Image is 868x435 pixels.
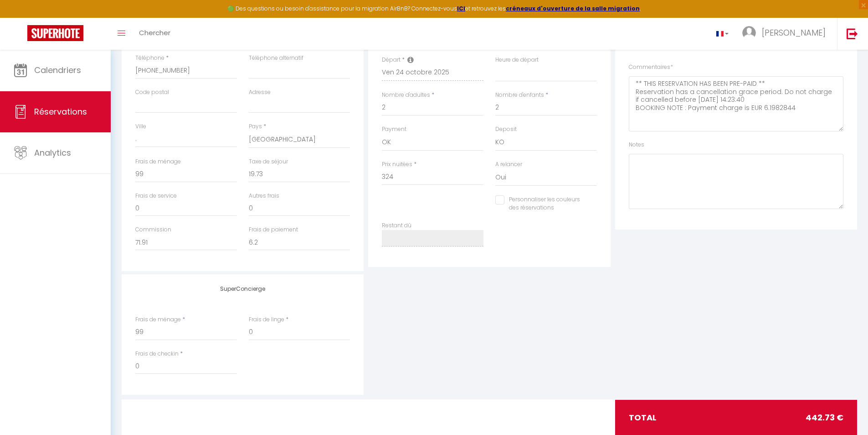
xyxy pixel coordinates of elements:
label: Frais de ménage [135,315,181,324]
label: A relancer [495,160,522,169]
label: Taxe de séjour [249,157,288,166]
label: Frais de checkin [135,350,179,358]
label: Nombre d'adultes [382,91,430,100]
span: Calendriers [34,64,81,76]
label: Frais de linge [249,315,284,324]
span: 442.73 € [806,411,843,424]
label: Frais de paiement [249,225,298,234]
label: Prix nuitées [382,160,412,169]
label: Commission [135,225,171,234]
label: Téléphone alternatif [249,54,303,63]
label: Code postal [135,88,169,97]
a: ICI [457,5,465,12]
span: [PERSON_NAME] [762,27,826,38]
label: Téléphone [135,54,164,63]
label: Payment [382,125,406,134]
h4: SuperConcierge [135,286,350,292]
label: Autres frais [249,192,279,200]
label: Notes [629,141,644,149]
span: Chercher [139,28,170,37]
label: Commentaires [629,63,673,72]
a: créneaux d'ouverture de la salle migration [506,5,640,12]
img: ... [742,26,756,40]
label: Frais de service [135,192,177,200]
label: Nombre d'enfants [495,91,544,100]
label: Adresse [249,88,271,97]
label: Ville [135,122,146,131]
a: ... [PERSON_NAME] [735,18,837,50]
button: Ouvrir le widget de chat LiveChat [7,4,35,31]
label: Deposit [495,125,517,134]
span: Réservations [34,106,87,117]
label: Heure de départ [495,56,539,64]
label: Frais de ménage [135,157,181,166]
label: Restant dû [382,221,411,230]
label: Pays [249,122,262,131]
img: Super Booking [27,25,83,41]
label: Départ [382,56,401,64]
img: logout [847,28,858,39]
span: Analytics [34,147,71,158]
a: Chercher [132,18,177,50]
